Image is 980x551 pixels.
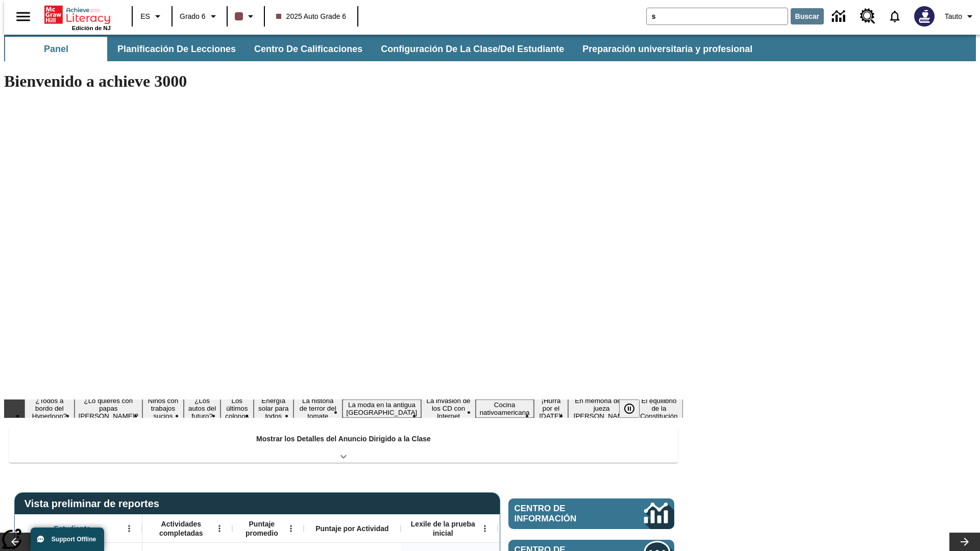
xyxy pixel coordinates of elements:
button: Diapositiva 5 Los últimos colonos [220,395,253,421]
button: Diapositiva 4 ¿Los autos del futuro? [184,395,220,421]
button: Diapositiva 9 La invasión de los CD con Internet [421,395,475,421]
a: Centro de información [508,498,674,529]
button: Diapositiva 1 ¿Todos a bordo del Hyperloop? [24,395,75,421]
button: Diapositiva 10 Cocina nativoamericana [476,399,534,418]
button: Preparación universitaria y profesional [574,37,761,61]
button: El color de la clase es café oscuro. Cambiar el color de la clase. [231,7,261,26]
button: Planificación de lecciones [109,37,244,61]
button: Escoja un nuevo avatar [908,3,941,30]
button: Grado: Grado 6, Elige un grado [176,7,224,26]
button: Diapositiva 12 En memoria de la jueza O'Connor [568,395,634,421]
div: Pausar [619,399,650,418]
div: Subbarra de navegación [4,37,762,61]
button: Diapositiva 6 Energía solar para todos [254,395,293,421]
span: ES [140,11,150,22]
div: Portada [44,4,111,31]
button: Abrir el menú lateral [8,2,38,32]
div: Mostrar los Detalles del Anuncio Dirigido a la Clase [9,428,678,463]
button: Configuración de la clase/del estudiante [373,37,572,61]
span: Grado 6 [180,11,206,22]
button: Diapositiva 7 La historia de terror del tomate [293,395,342,421]
button: Centro de calificaciones [246,37,371,61]
span: Vista preliminar de reportes [24,498,164,510]
button: Carrusel de lecciones, seguir [949,533,980,551]
button: Diapositiva 8 La moda en la antigua Roma [342,399,422,418]
div: Subbarra de navegación [4,35,976,61]
h1: Bienvenido a achieve 3000 [4,72,683,91]
button: Pausar [619,399,640,418]
a: Portada [44,5,111,25]
button: Panel [5,37,107,61]
span: Support Offline [52,536,96,543]
a: Centro de información [826,3,854,31]
button: Abrir menú [283,521,299,536]
img: Avatar [914,6,935,27]
span: Centro de información [514,504,610,524]
a: Notificaciones [881,3,908,30]
p: Mostrar los Detalles del Anuncio Dirigido a la Clase [256,434,431,444]
button: Abrir menú [121,521,137,536]
button: Diapositiva 3 Niños con trabajos sucios [142,395,184,421]
input: Buscar campo [647,8,788,24]
span: Estudiante [54,524,91,533]
span: Lexile de la prueba inicial [406,519,480,538]
span: 2025 Auto Grade 6 [276,11,347,22]
button: Lenguaje: ES, Selecciona un idioma [136,7,168,26]
span: Tauto [945,11,962,22]
span: Puntaje promedio [237,519,286,538]
span: Puntaje por Actividad [315,524,388,533]
button: Abrir menú [477,521,493,536]
button: Diapositiva 2 ¿Lo quieres con papas fritas? [75,395,142,421]
button: Diapositiva 11 ¡Hurra por el Día de la Constitución! [534,395,569,421]
button: Diapositiva 13 El equilibrio de la Constitución [635,395,683,421]
button: Buscar [791,8,824,24]
span: Edición de NJ [72,25,111,31]
span: Actividades completadas [148,519,215,538]
button: Abrir menú [212,521,227,536]
button: Perfil/Configuración [941,7,980,26]
a: Centro de recursos, Se abrirá en una pestaña nueva. [854,3,881,30]
button: Support Offline [31,528,104,551]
